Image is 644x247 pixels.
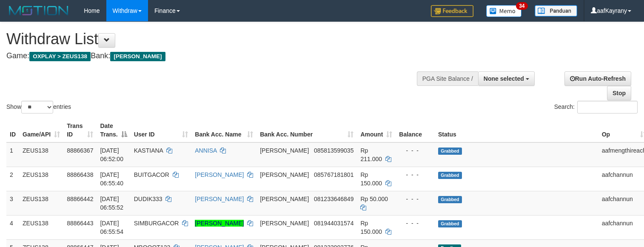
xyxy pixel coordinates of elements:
[256,118,357,142] th: Bank Acc. Number: activate to sort column ascending
[191,118,256,142] th: Bank Acc. Name: activate to sort column ascending
[360,147,382,162] span: Rp 211.000
[6,31,421,48] h1: Withdraw List
[535,5,577,17] img: panduan.png
[195,147,217,154] a: ANNISA
[29,52,91,61] span: OXPLAY > ZEUS138
[19,191,63,215] td: ZEUS138
[21,101,53,114] select: Showentries
[554,101,638,114] label: Search:
[486,5,522,17] img: Button%20Memo.svg
[577,101,638,114] input: Search:
[67,220,93,227] span: 88866443
[195,220,244,227] a: [PERSON_NAME]
[360,196,388,202] span: Rp 50.000
[438,172,462,179] span: Grabbed
[357,118,396,142] th: Amount: activate to sort column ascending
[195,171,244,178] a: [PERSON_NAME]
[360,220,382,235] span: Rp 150.000
[100,147,123,162] span: [DATE] 06:52:00
[131,118,192,142] th: User ID: activate to sort column ascending
[19,118,63,142] th: Game/API: activate to sort column ascending
[134,171,169,178] span: BUITGACOR
[260,171,309,178] span: [PERSON_NAME]
[100,171,123,187] span: [DATE] 06:55:40
[63,118,97,142] th: Trans ID: activate to sort column ascending
[100,220,123,235] span: [DATE] 06:55:54
[67,171,93,178] span: 88866438
[438,220,462,227] span: Grabbed
[6,167,19,191] td: 2
[19,167,63,191] td: ZEUS138
[100,196,123,211] span: [DATE] 06:55:52
[438,148,462,155] span: Grabbed
[417,71,478,86] div: PGA Site Balance /
[399,195,431,203] div: - - -
[314,220,353,227] span: Copy 081944031574 to clipboard
[260,196,309,202] span: [PERSON_NAME]
[134,196,162,202] span: DUDIK333
[134,220,179,227] span: SIMBURGACOR
[260,220,309,227] span: [PERSON_NAME]
[6,101,71,114] label: Show entries
[134,147,163,154] span: KASTIANA
[67,196,93,202] span: 88866442
[19,215,63,239] td: ZEUS138
[399,170,431,179] div: - - -
[67,147,93,154] span: 88866367
[399,146,431,155] div: - - -
[607,86,631,100] a: Stop
[97,118,130,142] th: Date Trans.: activate to sort column descending
[19,142,63,167] td: ZEUS138
[564,71,631,86] a: Run Auto-Refresh
[438,196,462,203] span: Grabbed
[360,171,382,187] span: Rp 150.000
[478,71,535,86] button: None selected
[399,219,431,227] div: - - -
[435,118,598,142] th: Status
[314,171,353,178] span: Copy 085767181801 to clipboard
[195,196,244,202] a: [PERSON_NAME]
[6,191,19,215] td: 3
[6,215,19,239] td: 4
[484,75,524,82] span: None selected
[314,147,353,154] span: Copy 085813599035 to clipboard
[314,196,353,202] span: Copy 081233646849 to clipboard
[6,52,421,60] h4: Game: Bank:
[6,142,19,167] td: 1
[516,2,527,10] span: 34
[6,4,71,17] img: MOTION_logo.png
[6,118,19,142] th: ID
[431,5,473,17] img: Feedback.jpg
[110,52,165,61] span: [PERSON_NAME]
[260,147,309,154] span: [PERSON_NAME]
[396,118,435,142] th: Balance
